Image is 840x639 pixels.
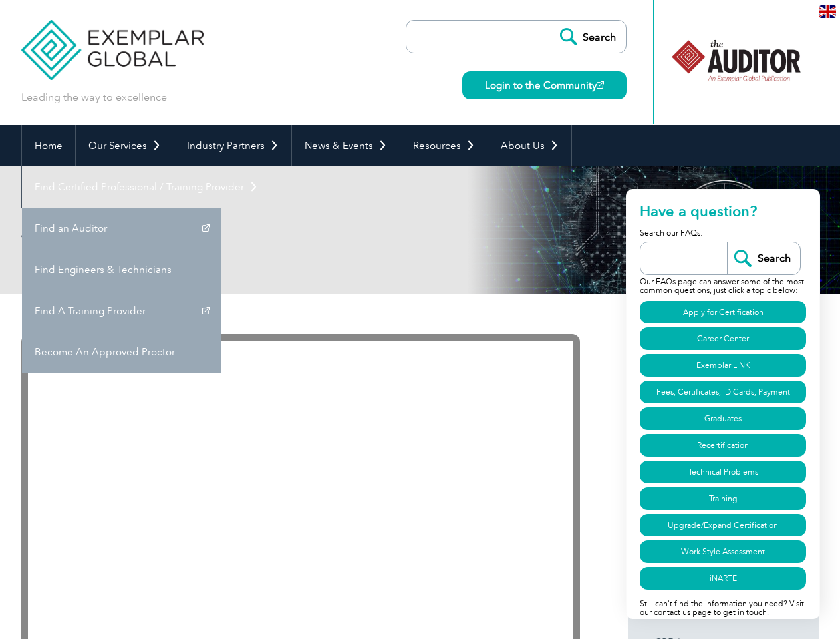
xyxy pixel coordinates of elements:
[22,125,75,166] a: Home
[22,166,271,208] a: Find Certified Professional / Training Provider
[21,220,580,241] h2: About iNARTE
[640,381,806,403] a: Fees, Certificates, ID Cards, Payment
[640,592,806,621] p: Still can't find the information you need? Visit our contact us page to get in touch.
[22,290,221,331] a: Find A Training Provider
[76,125,174,166] a: Our Services
[22,331,221,373] a: Become An Approved Proctor
[21,90,167,105] p: Leading the way to excellence
[640,327,806,350] a: Career Center
[640,434,806,457] a: Recertification
[462,71,627,99] a: Login to the Community
[727,242,800,274] input: Search
[640,301,806,323] a: Apply for Certification
[819,5,836,18] img: en
[597,81,604,89] img: open_square.png
[488,125,571,166] a: About Us
[640,201,806,226] h2: Have a question?
[640,226,806,242] p: Search our FAQs:
[292,125,400,166] a: News & Events
[640,354,806,377] a: Exemplar LINK
[640,567,806,590] a: iNARTE
[640,461,806,483] a: Technical Problems
[400,125,488,166] a: Resources
[640,407,806,430] a: Graduates
[22,208,221,249] a: Find an Auditor
[640,540,806,563] a: Work Style Assessment
[640,514,806,536] a: Upgrade/Expand Certification
[640,275,806,299] p: Our FAQs page can answer some of the most common questions, just click a topic below:
[640,487,806,510] a: Training
[22,249,221,290] a: Find Engineers & Technicians
[553,21,626,53] input: Search
[174,125,291,166] a: Industry Partners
